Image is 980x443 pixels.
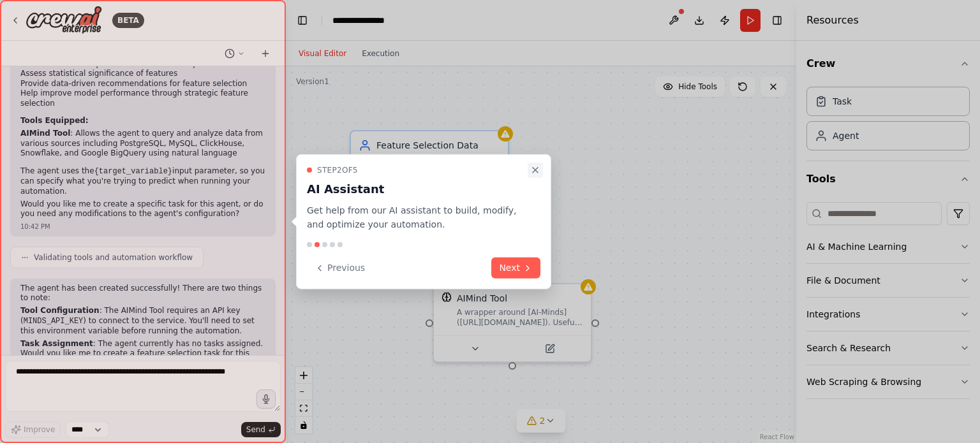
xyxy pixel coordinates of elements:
[307,203,525,232] p: Get help from our AI assistant to build, modify, and optimize your automation.
[528,162,543,177] button: Close walkthrough
[293,11,311,29] button: Hide left sidebar
[491,258,540,279] button: Next
[317,164,358,175] span: Step 2 of 5
[307,180,525,198] h3: AI Assistant
[307,258,373,279] button: Previous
